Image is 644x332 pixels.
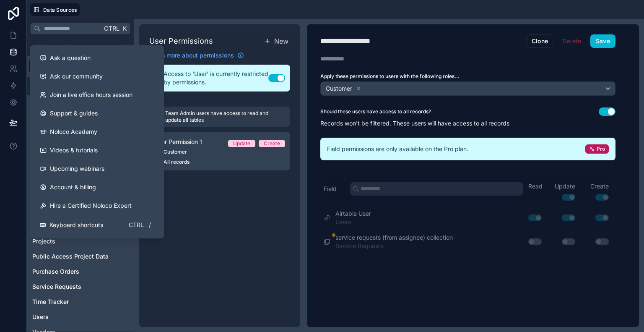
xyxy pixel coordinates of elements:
[50,183,96,191] span: Account & billing
[320,73,615,80] label: Apply these permissions to users with the following roles...
[33,104,161,123] a: Support & guides
[50,128,97,136] span: Noloco Academy
[50,109,98,118] span: Support & guides
[33,159,161,178] a: Upcoming webinars
[590,34,615,48] button: Save
[103,23,120,34] span: Ctrl
[33,215,161,235] button: Keyboard shortcutsCtrl/
[50,146,98,154] span: Videos & tutorials
[165,110,283,123] p: Team Admin users have access to read and update all tables
[233,140,250,147] div: Update
[33,141,161,159] a: Videos & tutorials
[149,132,290,170] a: User Permission 1UpdateCreateCustomerAll records
[597,146,605,152] span: Pro
[49,221,103,229] span: Keyboard shortcuts
[149,51,234,60] span: Learn more about permissions
[50,91,132,99] span: Join a live office hours session
[154,138,202,146] span: User Permission 1
[33,178,161,196] a: Account & billing
[33,49,161,67] button: Ask a question
[149,35,213,47] h1: User Permissions
[320,119,615,128] p: Records won't be filtered. These users will have access to all records
[50,165,104,173] span: Upcoming webinars
[149,51,244,60] a: Learn more about permissions
[164,159,190,165] span: All records
[33,67,161,86] a: Ask our community
[164,70,268,86] span: Access to 'User' is currently restricted by permissions.
[43,7,77,13] span: Data Sources
[33,86,161,104] a: Join a live office hours session
[33,196,161,215] button: Hire a Certified Noloco Expert
[526,34,554,48] button: Clone
[154,149,285,155] div: Customer
[264,140,280,147] div: Create
[50,72,103,81] span: Ask our community
[30,3,80,16] button: Data Sources
[320,81,615,96] button: Customer
[326,84,352,93] span: Customer
[262,34,290,48] button: New
[128,220,145,230] span: Ctrl
[146,222,153,228] span: /
[50,54,91,62] span: Ask a question
[327,145,468,153] span: Field permissions are only available on the Pro plan.
[320,108,431,115] label: Should these users have access to all records?
[50,201,132,210] span: Hire a Certified Noloco Expert
[33,123,161,141] a: Noloco Academy
[122,26,127,31] span: K
[274,36,288,46] span: New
